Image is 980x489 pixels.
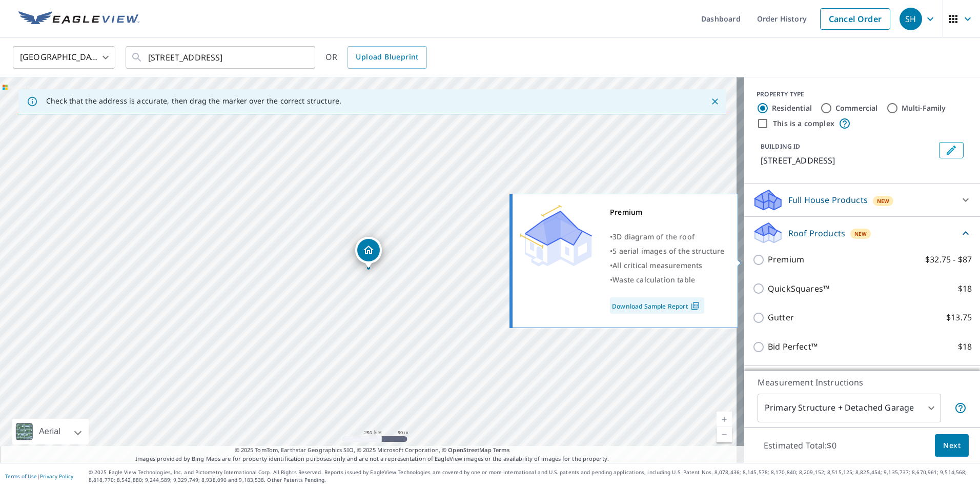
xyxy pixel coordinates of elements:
[36,419,64,444] div: Aerial
[610,205,725,219] div: Premium
[752,221,972,245] div: Roof ProductsNew
[355,237,382,269] div: Dropped pin, building 1, Residential property, 1201 West Rd Warrior, AL 35180
[46,96,341,106] p: Check that the address is accurate, then drag the marker over the correct structure.
[943,439,961,452] span: Next
[820,8,890,30] a: Cancel Order
[325,46,427,69] div: OR
[708,95,722,108] button: Close
[348,46,426,69] a: Upload Blueprint
[40,473,73,480] a: Privacy Policy
[758,394,941,422] div: Primary Structure + Detached Garage
[148,43,294,72] input: Search by address or latitude-longitude
[772,103,812,113] label: Residential
[788,227,845,239] p: Roof Products
[612,260,702,270] span: All critical measurements
[612,275,695,284] span: Waste calculation table
[925,253,972,266] p: $32.75 - $87
[877,197,890,205] span: New
[935,434,969,457] button: Next
[758,376,967,389] p: Measurement Instructions
[18,11,139,27] img: EV Logo
[520,205,592,267] img: Premium
[610,244,725,258] div: •
[946,311,972,324] p: $13.75
[768,311,794,324] p: Gutter
[756,434,845,457] p: Estimated Total: $0
[13,43,115,72] div: [GEOGRAPHIC_DATA]
[761,154,935,167] p: [STREET_ADDRESS]
[610,230,725,244] div: •
[12,419,89,444] div: Aerial
[612,246,724,256] span: 5 aerial images of the structure
[768,282,829,295] p: QuickSquares™
[5,473,37,480] a: Terms of Use
[900,8,922,30] div: SH
[958,282,972,295] p: $18
[717,427,732,442] a: Current Level 17, Zoom Out
[954,402,967,414] span: Your report will include the primary structure and a detached garage if one exists.
[788,194,868,206] p: Full House Products
[958,340,972,353] p: $18
[612,232,695,241] span: 3D diagram of the roof
[768,340,818,353] p: Bid Perfect™
[688,301,702,311] img: Pdf Icon
[448,446,491,454] a: OpenStreetMap
[610,258,725,273] div: •
[761,142,800,151] p: BUILDING ID
[773,118,834,129] label: This is a complex
[854,230,867,238] span: New
[757,90,968,99] div: PROPERTY TYPE
[717,412,732,427] a: Current Level 17, Zoom In
[235,446,510,455] span: © 2025 TomTom, Earthstar Geographics SIO, © 2025 Microsoft Corporation, ©
[768,253,804,266] p: Premium
[5,473,73,479] p: |
[610,273,725,287] div: •
[835,103,878,113] label: Commercial
[493,446,510,454] a: Terms
[356,51,418,64] span: Upload Blueprint
[610,297,704,314] a: Download Sample Report
[902,103,946,113] label: Multi-Family
[752,188,972,212] div: Full House ProductsNew
[939,142,964,158] button: Edit building 1
[89,468,975,484] p: © 2025 Eagle View Technologies, Inc. and Pictometry International Corp. All Rights Reserved. Repo...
